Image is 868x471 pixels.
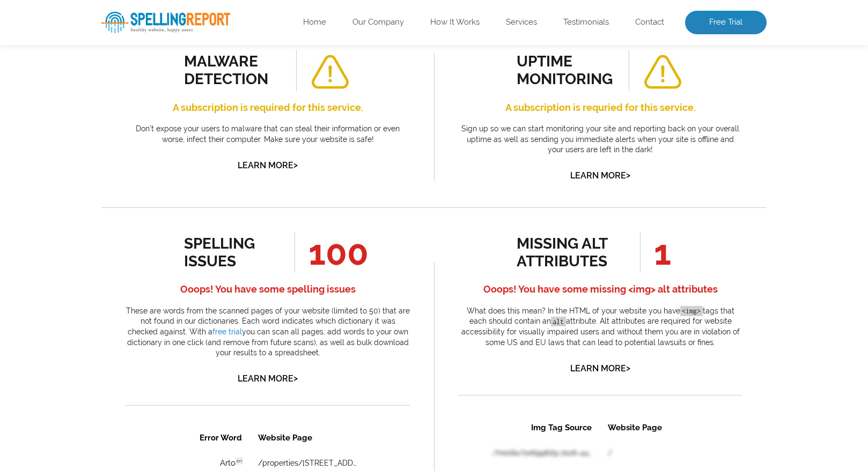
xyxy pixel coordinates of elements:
a: 2 [106,299,115,310]
h3: All Results? [5,83,279,104]
a: free trial [212,327,242,336]
a: Home [303,17,326,28]
span: en [110,230,117,237]
span: en [110,205,117,213]
th: Website Page [142,1,227,26]
a: Our Company [352,17,404,28]
td: Ballona [28,51,124,75]
span: en [110,131,117,139]
a: /properties/[STREET_ADDRESS][PERSON_NAME]-25599985 [133,158,232,166]
a: /properties/[STREET_ADDRESS]-us-90027-24-379001 [133,34,232,43]
a: /properties/[STREET_ADDRESS]-24-410775 [133,182,232,191]
th: Error Word [28,1,124,26]
h4: Ooops! You have some missing <img> alt attributes [458,281,742,298]
span: en [110,156,117,163]
span: 1 [640,232,671,273]
a: /properties/[STREET_ADDRESS]-25602761 [133,108,232,117]
a: 3 [121,299,130,310]
td: Beachtoned [28,101,124,124]
span: > [626,168,630,183]
span: > [293,158,298,173]
a: Contact [635,17,664,28]
td: Arto [28,27,124,50]
a: /properties/[STREET_ADDRESS][US_STATE]-24-362719 [133,207,232,215]
td: walkthrough (2) [28,249,124,272]
td: sqft [28,224,124,248]
a: /properties/[STREET_ADDRESS][US_STATE]-24-362719 [133,231,232,240]
img: alert [310,55,350,89]
span: > [626,361,630,376]
a: Free Trial [685,11,767,34]
a: 5 [153,299,163,310]
a: 1 [137,154,146,166]
td: Calacatta [28,150,124,174]
p: Don’t expose your users to malware that can steal their information or even worse, infect their c... [126,124,410,145]
span: en [110,57,117,65]
p: What does this mean? In the HTML of your website you have tags that each should contain an attrib... [458,306,742,348]
a: Next [201,299,223,310]
a: /properties/[STREET_ADDRESS]-25602761 [133,59,232,68]
td: Carthay (2) [28,175,124,198]
td: Bedrosians [28,125,124,149]
span: Want to view [5,83,279,91]
a: How It Works [430,17,480,28]
span: en [110,255,117,262]
a: Learn More> [570,170,630,181]
th: Website Page [138,1,227,26]
td: [PERSON_NAME] [28,76,124,100]
span: 100 [295,232,369,273]
a: 4 [137,299,146,310]
a: Learn More> [570,363,630,373]
th: Missing Image [1,1,137,26]
div: uptime monitoring [517,53,614,88]
img: alert [643,55,682,89]
a: Services [506,17,537,28]
div: malware detection [184,53,281,88]
p: These are words from the scanned pages of your website (limited to 50) that are not found in our ... [126,306,410,358]
a: Testimonials [563,17,609,28]
a: Get Free Trial [98,115,186,133]
a: Learn More> [238,160,298,170]
span: en [110,181,117,188]
a: 7 [185,299,194,310]
td: Cle (2) [28,199,124,223]
p: Sign up so we can start monitoring your site and reporting back on your overall uptime as well as... [458,124,742,155]
span: en [110,33,117,40]
span: > [293,371,298,386]
h4: A subscription is requried for this service. [458,99,742,116]
a: 6 [169,299,179,310]
a: 1 [90,298,99,310]
code: alt [551,317,566,327]
a: /about [133,84,157,92]
span: en [110,107,117,114]
a: /blog/silver-lake-remodeling-achieve-a-stress-free-transformation [133,256,232,265]
div: missing alt attributes [517,235,614,270]
h4: Ooops! You have some spelling issues [126,281,410,298]
th: Img Tag Source [1,1,141,26]
img: SpellReport [101,12,230,33]
th: Website Page [125,1,256,26]
code: <img> [680,306,703,316]
h4: A subscription is required for this service. [126,99,410,116]
div: spelling issues [184,235,281,270]
a: /properties/[STREET_ADDRESS]-25602761 [133,133,232,141]
a: Learn More> [238,373,298,384]
span: en [110,82,117,89]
